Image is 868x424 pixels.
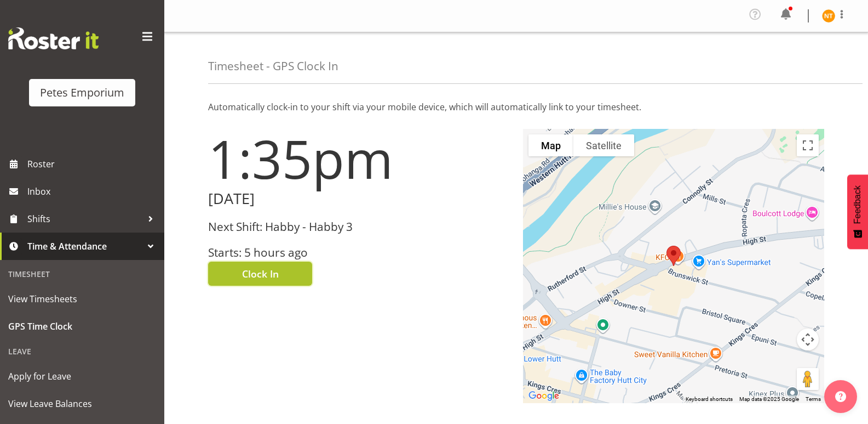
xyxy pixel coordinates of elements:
[8,27,99,49] img: Rosterit website logo
[797,329,819,350] button: Map camera controls
[40,84,124,101] div: Petes Emporium
[208,190,510,207] h2: [DATE]
[27,183,159,200] span: Inbox
[208,262,312,286] button: Clock In
[242,267,279,281] span: Clock In
[8,318,156,335] span: GPS Time Clock
[8,291,156,307] span: View Timesheets
[208,221,510,233] h3: Next Shift: Habby - Habby 3
[27,156,159,172] span: Roster
[797,134,819,156] button: Toggle fullscreen view
[8,368,156,385] span: Apply for Leave
[739,396,799,402] span: Map data ©2025 Google
[3,390,162,417] a: View Leave Balances
[208,60,338,72] h4: Timesheet - GPS Clock In
[208,100,824,114] p: Automatically clock-in to your shift via your mobile device, which will automatically link to you...
[208,129,510,188] h1: 1:35pm
[526,389,562,403] img: Google
[27,211,142,227] span: Shifts
[853,185,863,224] span: Feedback
[528,134,573,156] button: Show street map
[573,134,634,156] button: Show satellite imagery
[3,313,162,340] a: GPS Time Clock
[847,174,868,249] button: Feedback - Show survey
[3,285,162,313] a: View Timesheets
[8,395,156,412] span: View Leave Balances
[806,396,821,402] a: Terms (opens in new tab)
[3,363,162,390] a: Apply for Leave
[686,395,733,403] button: Keyboard shortcuts
[27,238,142,255] span: Time & Attendance
[3,340,162,363] div: Leave
[3,263,162,285] div: Timesheet
[822,9,835,22] img: nicole-thomson8388.jpg
[797,368,819,390] button: Drag Pegman onto the map to open Street View
[208,246,510,259] h3: Starts: 5 hours ago
[835,391,846,402] img: help-xxl-2.png
[526,389,562,403] a: Open this area in Google Maps (opens a new window)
